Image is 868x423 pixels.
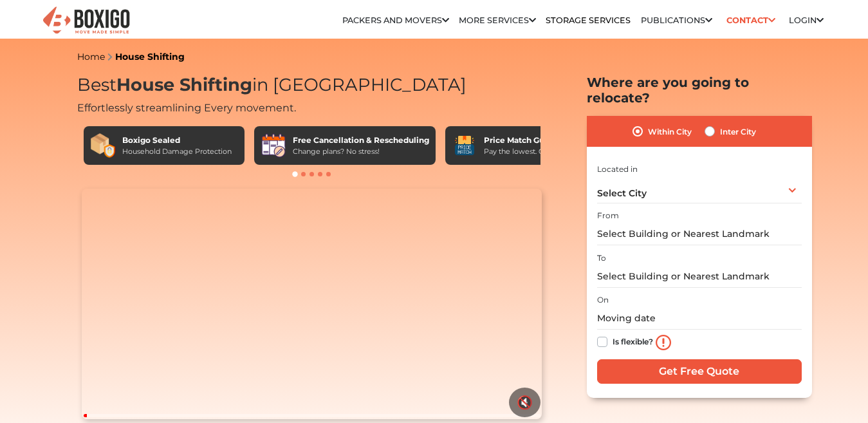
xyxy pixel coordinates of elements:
a: Contact [722,10,779,30]
label: To [597,252,606,264]
button: 🔇 [509,388,540,417]
a: House Shifting [115,51,185,62]
div: Household Damage Protection [122,146,232,157]
label: Inter City [720,124,756,139]
div: Free Cancellation & Rescheduling [293,135,429,146]
a: Publications [641,15,712,25]
label: Located in [597,164,638,175]
div: Price Match Guarantee [484,135,582,146]
div: Boxigo Sealed [122,135,232,146]
label: Is flexible? [613,334,653,348]
a: Home [77,51,105,62]
label: On [597,294,609,306]
label: From [597,210,619,221]
video: Your browser does not support the video tag. [82,189,542,419]
img: Free Cancellation & Rescheduling [261,133,286,158]
img: Boxigo [41,5,131,37]
input: Select Building or Nearest Landmark [597,223,802,245]
img: info [656,335,671,350]
input: Moving date [597,307,802,330]
a: Storage Services [546,15,631,25]
div: Change plans? No stress! [293,146,429,157]
label: Within City [648,124,692,139]
span: House Shifting [116,74,252,95]
span: Effortlessly streamlining Every movement. [77,102,296,114]
a: Login [789,15,824,25]
a: Packers and Movers [342,15,449,25]
input: Get Free Quote [597,359,802,384]
a: More services [459,15,536,25]
img: Price Match Guarantee [452,133,477,158]
h2: Where are you going to relocate? [587,75,812,106]
span: Select City [597,187,647,199]
input: Select Building or Nearest Landmark [597,265,802,288]
img: Boxigo Sealed [90,133,116,158]
h1: Best in [GEOGRAPHIC_DATA] [77,75,547,96]
div: Pay the lowest. Guaranteed! [484,146,582,157]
